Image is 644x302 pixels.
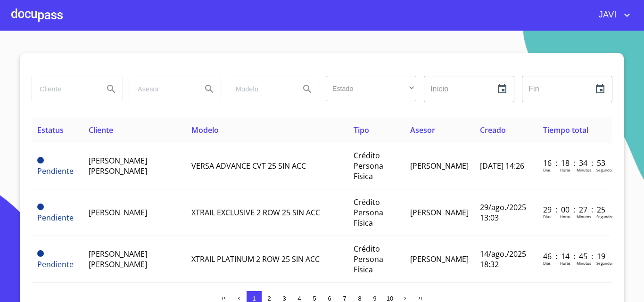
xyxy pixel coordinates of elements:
p: Dias [543,167,551,172]
input: search [32,76,96,102]
span: 7 [343,295,346,302]
span: 5 [313,295,316,302]
p: Segundos [596,167,614,172]
span: Modelo [191,125,219,135]
span: Pendiente [37,259,74,269]
span: 2 [267,295,271,302]
span: 6 [328,295,331,302]
span: [PERSON_NAME] [410,254,469,264]
button: Search [296,78,319,100]
span: [PERSON_NAME] [PERSON_NAME] [89,249,147,269]
span: 9 [373,295,376,302]
span: Pendiente [37,157,44,163]
span: Pendiente [37,250,44,257]
span: Pendiente [37,204,44,210]
span: Crédito Persona Física [354,244,383,275]
span: Crédito Persona Física [354,150,383,181]
p: Dias [543,214,551,219]
span: [PERSON_NAME] [PERSON_NAME] [89,155,147,176]
span: Tipo [354,125,369,135]
span: Estatus [37,125,64,135]
span: XTRAIL EXCLUSIVE 2 ROW 25 SIN ACC [191,207,320,218]
p: Horas [560,167,570,172]
p: Segundos [596,261,614,266]
span: [PERSON_NAME] [89,207,147,218]
span: Tiempo total [543,125,588,135]
span: 3 [282,295,286,302]
span: 8 [358,295,361,302]
span: JAVI [592,8,621,23]
div: ​ [326,76,416,101]
span: Crédito Persona Física [354,197,383,228]
span: 10 [387,295,393,302]
p: 46 : 14 : 45 : 19 [543,251,607,261]
p: 16 : 18 : 34 : 53 [543,158,607,168]
span: 4 [297,295,301,302]
span: [PERSON_NAME] [410,207,469,218]
span: 29/ago./2025 13:03 [480,202,526,223]
p: 29 : 00 : 27 : 25 [543,204,607,215]
span: VERSA ADVANCE CVT 25 SIN ACC [191,161,306,171]
p: Horas [560,261,570,266]
input: search [130,76,194,102]
p: Minutos [577,261,591,266]
span: Pendiente [37,212,74,223]
p: Dias [543,261,551,266]
span: [PERSON_NAME] [410,161,469,171]
span: [DATE] 14:26 [480,161,524,171]
p: Horas [560,214,570,219]
span: 1 [252,295,256,302]
span: Creado [480,125,506,135]
p: Minutos [577,214,591,219]
span: Asesor [410,125,435,135]
input: search [228,76,292,102]
span: Pendiente [37,166,74,176]
button: account of current user [592,8,633,23]
p: Minutos [577,167,591,172]
button: Search [100,78,123,100]
button: Search [198,78,221,100]
p: Segundos [596,214,614,219]
span: XTRAIL PLATINUM 2 ROW 25 SIN ACC [191,254,320,264]
span: Cliente [89,125,113,135]
span: 14/ago./2025 18:32 [480,249,526,269]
